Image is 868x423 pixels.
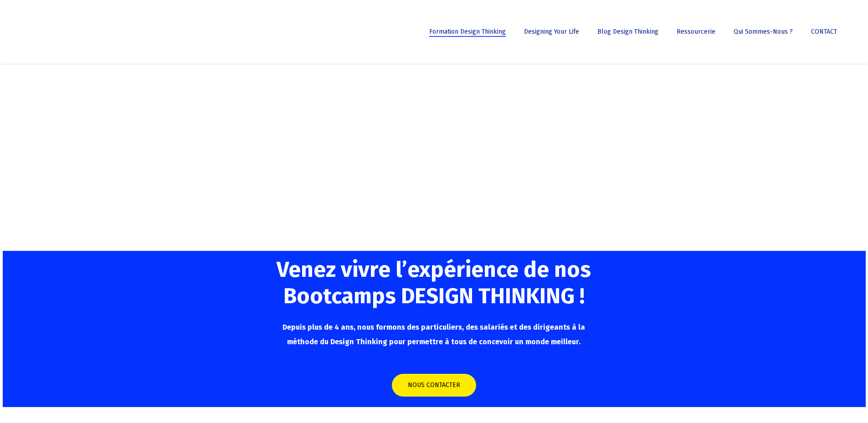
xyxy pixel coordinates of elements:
[524,28,579,36] span: Designing Your Life
[408,381,460,390] span: NOUS CONTACTER
[519,29,584,35] a: Designing Your Life
[597,28,658,36] span: Blog Design Thinking
[806,29,842,35] a: CONTACT
[672,29,720,35] a: Ressourcerie
[277,256,591,309] span: Venez vivre l’expérience de nos Bootcamps DESIGN THINKING !
[392,374,476,397] a: NOUS CONTACTER
[13,14,109,50] img: French Future Academy
[282,323,585,346] span: Depuis plus de 4 ans, nous formons des particuliers, des salariés et des dirigeants à la méthode ...
[811,28,837,36] span: CONTACT
[429,28,506,36] span: Formation Design Thinking
[729,29,797,35] a: Qui sommes-nous ?
[677,28,715,36] span: Ressourcerie
[425,29,510,35] a: Formation Design Thinking
[734,28,793,36] span: Qui sommes-nous ?
[593,29,663,35] a: Blog Design Thinking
